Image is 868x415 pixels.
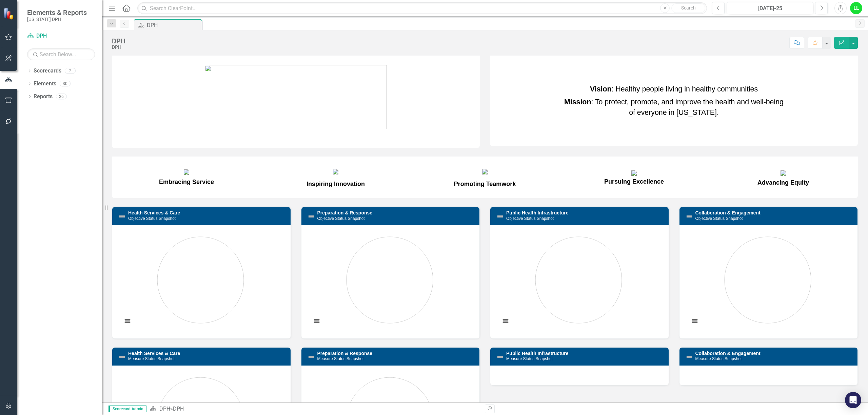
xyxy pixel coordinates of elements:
[108,406,146,412] span: Scorecard Admin
[590,85,612,93] strong: Vision
[671,3,705,13] button: Search
[681,5,696,11] span: Search
[27,17,87,22] small: [US_STATE] DPH
[27,8,87,17] span: Elements & Reports
[564,98,784,116] span: : To protect, promote, and improve the health and well-being of everyone in [US_STATE].
[123,316,132,326] button: View chart menu, Chart
[631,170,637,176] img: mceclip12.png
[159,406,170,412] a: DPH
[781,170,786,176] img: mceclip13.png
[604,169,664,185] span: Pursuing Excellence
[27,48,95,60] input: Search Below...
[695,351,761,356] a: Collaboration & Engagement
[695,210,761,215] a: Collaboration & Engagement
[496,353,504,361] img: Not Defined
[308,230,471,332] svg: Interactive chart
[307,181,365,187] span: Inspiring Innovation
[112,45,125,50] div: DPH
[184,169,189,175] img: mceclip9.png
[128,356,175,361] small: Measure Status Snapshot
[3,8,15,20] img: ClearPoint Strategy
[454,181,516,187] span: Promoting Teamwork
[128,216,176,221] small: Objective Status Snapshot
[564,98,591,106] strong: Mission
[757,169,809,186] span: Advancing Equity
[65,68,76,74] div: 2
[307,212,315,221] img: Not Defined
[506,356,553,361] small: Measure Status Snapshot
[34,80,56,88] a: Elements
[497,230,660,332] svg: Interactive chart
[317,356,364,361] small: Measure Status Snapshot
[317,210,373,215] a: Preparation & Response
[845,392,861,408] div: Open Intercom Messenger
[34,93,53,101] a: Reports
[482,169,488,174] img: mceclip11.png
[333,169,338,174] img: mceclip10.png
[173,406,184,412] div: DPH
[590,85,758,93] span: : Healthy people living in healthy communities
[307,353,315,361] img: Not Defined
[727,2,813,14] button: [DATE]-25
[506,216,554,221] small: Objective Status Snapshot
[695,356,742,361] small: Measure Status Snapshot
[128,210,180,215] a: Health Services & Care
[695,216,743,221] small: Objective Status Snapshot
[128,351,180,356] a: Health Services & Care
[685,353,693,361] img: Not Defined
[118,212,126,221] img: Not Defined
[506,351,569,356] a: Public Health Infrastructure
[496,212,504,221] img: Not Defined
[685,212,693,221] img: Not Defined
[317,216,365,221] small: Objective Status Snapshot
[60,81,71,87] div: 30
[850,2,862,14] button: LL
[34,67,61,75] a: Scorecards
[147,21,200,29] div: DPH
[112,37,125,45] div: DPH
[159,179,214,185] span: Embracing Service
[56,94,67,99] div: 26
[137,2,707,14] input: Search ClearPoint...
[308,230,473,332] div: Chart. Highcharts interactive chart.
[729,4,811,13] div: [DATE]-25
[506,210,569,215] a: Public Health Infrastructure
[119,230,282,332] svg: Interactive chart
[686,230,851,332] div: Chart. Highcharts interactive chart.
[686,230,849,332] svg: Interactive chart
[119,230,284,332] div: Chart. Highcharts interactive chart.
[312,316,321,326] button: View chart menu, Chart
[118,353,126,361] img: Not Defined
[497,230,662,332] div: Chart. Highcharts interactive chart.
[690,316,699,326] button: View chart menu, Chart
[317,351,373,356] a: Preparation & Response
[501,316,510,326] button: View chart menu, Chart
[27,32,95,40] a: DPH
[150,405,480,413] div: »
